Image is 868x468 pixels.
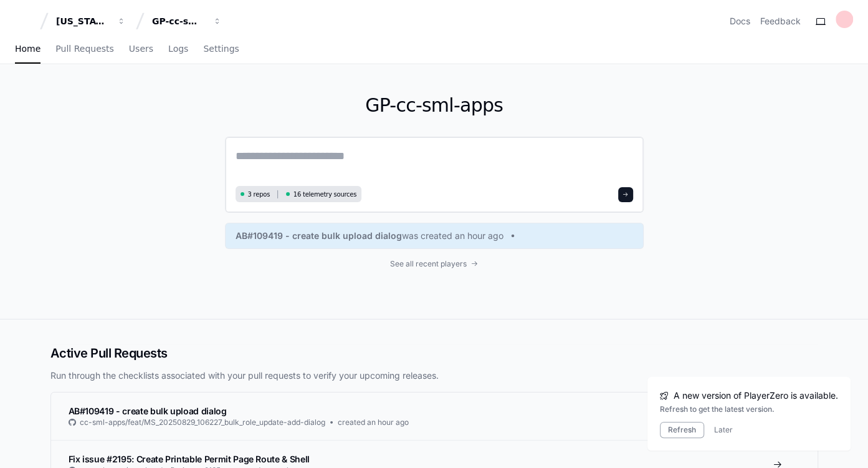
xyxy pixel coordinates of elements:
[248,190,270,199] span: 3 repos
[225,94,644,117] h1: GP-cc-sml-apps
[129,45,153,52] span: Users
[660,422,704,438] button: Refresh
[225,259,644,269] a: See all recent players
[660,404,838,414] div: Refresh to get the latest version.
[203,35,239,64] a: Settings
[714,425,733,435] button: Later
[236,230,402,242] span: AB#109419 - create bulk upload dialog
[674,389,838,402] span: A new version of PlayerZero is available.
[55,35,113,64] a: Pull Requests
[236,230,633,242] a: AB#109419 - create bulk upload dialogwas created an hour ago
[80,417,325,427] span: cc-sml-apps/feat/MS_20250829_106227_bulk_role_update-add-dialog
[730,15,750,27] a: Docs
[69,454,310,464] span: Fix issue #2195: Create Printable Permit Page Route & Shell
[390,259,467,269] span: See all recent players
[55,45,113,52] span: Pull Requests
[51,392,818,440] a: AB#109419 - create bulk upload dialogcc-sml-apps/feat/MS_20250829_106227_bulk_role_update-add-dia...
[293,190,356,199] span: 16 telemetry sources
[147,10,227,32] button: GP-cc-sml-apps
[168,35,188,64] a: Logs
[15,35,41,64] a: Home
[56,15,110,27] div: [US_STATE] Pacific
[129,35,153,64] a: Users
[203,45,239,52] span: Settings
[152,15,206,27] div: GP-cc-sml-apps
[402,230,503,242] span: was created an hour ago
[15,45,41,52] span: Home
[51,10,131,32] button: [US_STATE] Pacific
[760,15,801,27] button: Feedback
[168,45,188,52] span: Logs
[69,406,227,416] span: AB#109419 - create bulk upload dialog
[50,369,818,382] p: Run through the checklists associated with your pull requests to verify your upcoming releases.
[338,417,409,427] span: created an hour ago
[50,344,818,362] h2: Active Pull Requests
